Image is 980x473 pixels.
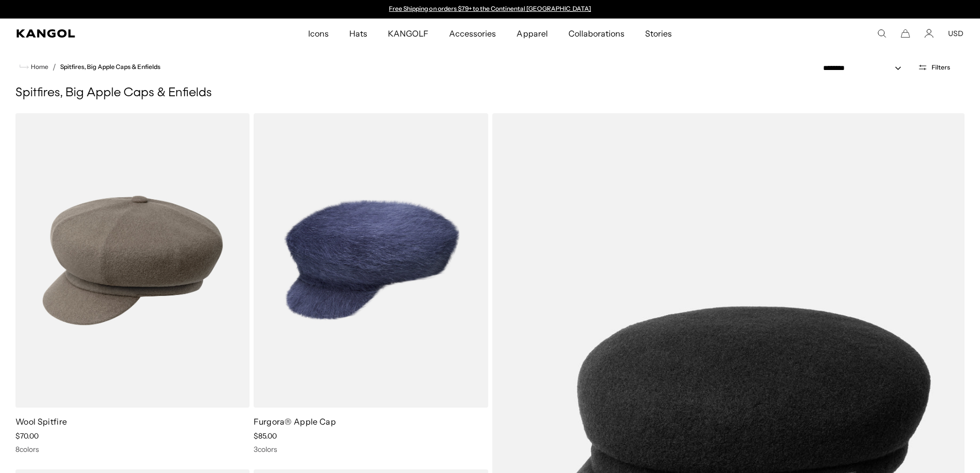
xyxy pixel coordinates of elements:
[254,113,488,408] img: Furgora® Apple Cap
[819,63,912,74] select: Sort by: Featured
[339,19,378,48] a: Hats
[254,416,336,427] a: Furgora® Apple Cap
[384,5,596,13] div: Announcement
[389,5,591,12] a: Free Shipping on orders $79+ to the Continental [GEOGRAPHIC_DATA]
[901,29,910,38] button: Cart
[254,445,488,454] div: 3 colors
[932,64,950,71] span: Filters
[439,19,506,48] a: Accessories
[645,19,672,48] span: Stories
[15,445,250,454] div: 8 colors
[558,19,635,48] a: Collaborations
[384,5,596,13] slideshow-component: Announcement bar
[449,19,496,48] span: Accessories
[15,431,39,441] span: $70.00
[60,63,161,71] a: Spitfires, Big Apple Caps & Enfields
[308,19,329,48] span: Icons
[912,63,956,72] button: Open filters
[506,19,558,48] a: Apparel
[15,113,250,408] img: Wool Spitfire
[254,431,277,441] span: $85.00
[15,85,965,101] h1: Spitfires, Big Apple Caps & Enfields
[48,61,56,73] li: /
[516,19,547,48] span: Apparel
[877,29,886,38] summary: Search here
[568,19,625,48] span: Collaborations
[635,19,682,48] a: Stories
[298,19,339,48] a: Icons
[948,29,964,38] button: USD
[378,19,439,48] a: KANGOLF
[29,63,48,71] span: Home
[384,5,596,13] div: 1 of 2
[15,416,67,427] a: Wool Spitfire
[388,19,429,48] span: KANGOLF
[16,29,204,38] a: Kangol
[924,29,934,38] a: Account
[20,62,48,72] a: Home
[349,19,367,48] span: Hats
